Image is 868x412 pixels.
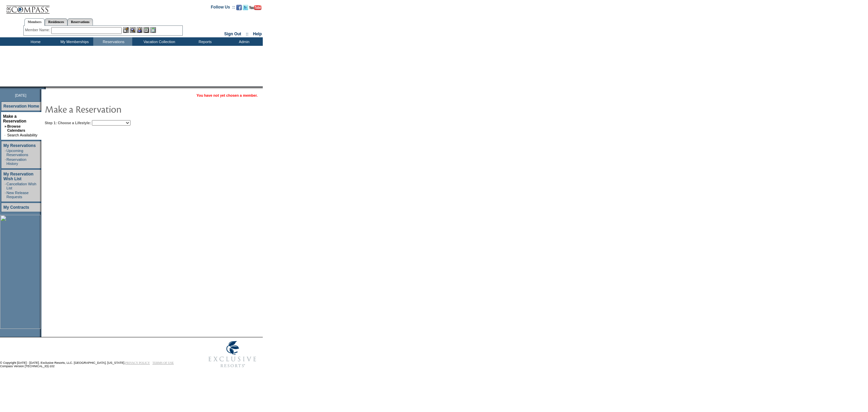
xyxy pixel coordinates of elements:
[5,157,6,166] td: ·
[4,124,6,128] b: »
[24,18,45,26] a: Members
[202,337,263,371] img: Exclusive Resorts
[130,27,136,33] img: View
[15,37,54,46] td: Home
[125,361,150,364] a: PRIVACY POLICY
[123,27,129,33] img: b_edit.gif
[3,114,26,124] a: Make a Reservation
[3,172,34,181] a: My Reservation Wish List
[15,93,26,97] span: [DATE]
[143,27,149,33] img: Reservations
[46,87,46,89] img: blank.gif
[153,361,174,364] a: TERMS OF USE
[67,18,93,25] a: Reservations
[249,5,261,10] img: Subscribe to our YouTube Channel
[93,37,132,46] td: Reservations
[249,7,261,11] a: Subscribe to our YouTube Channel
[246,32,249,36] span: ::
[132,37,185,46] td: Vacation Collection
[3,104,39,109] a: Reservation Home
[197,93,258,97] span: You have not yet chosen a member.
[224,37,263,46] td: Admin
[5,191,6,199] td: ·
[253,32,262,36] a: Help
[7,124,25,132] a: Browse Calendars
[4,133,6,137] td: ·
[6,182,36,190] a: Cancellation Wish List
[3,205,29,210] a: My Contracts
[224,32,241,36] a: Sign Out
[137,27,142,33] img: Impersonate
[185,37,224,46] td: Reports
[5,182,6,190] td: ·
[3,143,36,148] a: My Reservations
[236,5,242,10] img: Become our fan on Facebook
[211,4,235,12] td: Follow Us ::
[6,191,28,199] a: New Release Requests
[5,149,6,157] td: ·
[45,121,91,125] b: Step 1: Choose a Lifestyle:
[243,5,248,10] img: Follow us on Twitter
[54,37,93,46] td: My Memberships
[150,27,156,33] img: b_calculator.gif
[25,27,51,33] div: Member Name:
[43,87,46,89] img: promoShadowLeftCorner.gif
[45,18,67,25] a: Residences
[7,133,37,137] a: Search Availability
[45,102,180,116] img: pgTtlMakeReservation.gif
[6,149,28,157] a: Upcoming Reservations
[6,157,26,166] a: Reservation History
[243,7,248,11] a: Follow us on Twitter
[236,7,242,11] a: Become our fan on Facebook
